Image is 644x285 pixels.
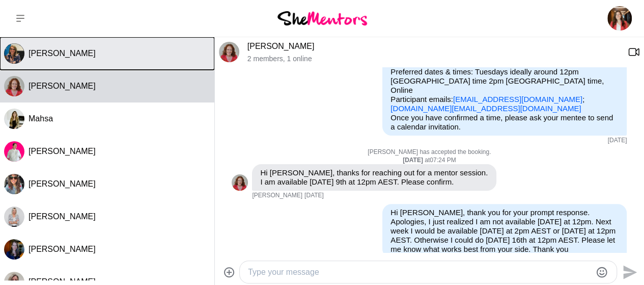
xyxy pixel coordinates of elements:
[4,43,24,64] div: Kate Vertsonis
[4,174,24,194] img: K
[232,174,248,191] div: Carmel Murphy
[607,6,632,31] img: Carolina Portugal
[4,239,24,260] div: Lisa
[304,192,324,200] time: 2025-09-02T09:25:23.319Z
[403,157,425,164] strong: [DATE]
[248,266,591,278] textarea: Type your message
[453,95,582,103] a: [EMAIL_ADDRESS][DOMAIN_NAME]
[232,174,248,191] img: C
[4,76,24,96] div: Carmel Murphy
[4,206,24,227] img: H
[29,245,96,253] span: [PERSON_NAME]
[232,157,627,165] div: at 07:24 PM
[29,114,53,123] span: Mahsa
[247,55,620,63] p: 2 members , 1 online
[4,109,24,129] img: M
[252,192,302,200] span: [PERSON_NAME]
[4,174,24,194] div: Karla
[29,82,96,90] span: [PERSON_NAME]
[4,76,24,96] img: C
[390,208,619,254] p: Hi [PERSON_NAME], thank you for your prompt response. Apologies, I just realized I am not availab...
[219,42,239,62] div: Carmel Murphy
[29,49,96,58] span: [PERSON_NAME]
[260,168,488,187] p: Hi [PERSON_NAME], thanks for reaching out for a mentor session. I am available [DATE] 9th at 12pm...
[390,113,619,132] p: Once you have confirmed a time, please ask your mentee to send a calendar invitation.
[4,43,24,64] img: K
[4,141,24,162] img: L
[247,42,315,50] a: [PERSON_NAME]
[608,137,627,145] time: 2025-09-02T09:04:45.924Z
[4,109,24,129] div: Mahsa
[4,141,24,162] div: Lauren Purse
[617,261,640,283] button: Send
[4,206,24,227] div: Hayley Scott
[4,239,24,260] img: L
[29,179,96,188] span: [PERSON_NAME]
[390,104,581,113] a: [DOMAIN_NAME][EMAIL_ADDRESS][DOMAIN_NAME]
[219,42,239,62] img: C
[29,212,96,221] span: [PERSON_NAME]
[277,11,367,25] img: She Mentors Logo
[29,147,96,156] span: [PERSON_NAME]
[232,148,627,157] p: [PERSON_NAME] has accepted the booking.
[596,266,608,278] button: Emoji picker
